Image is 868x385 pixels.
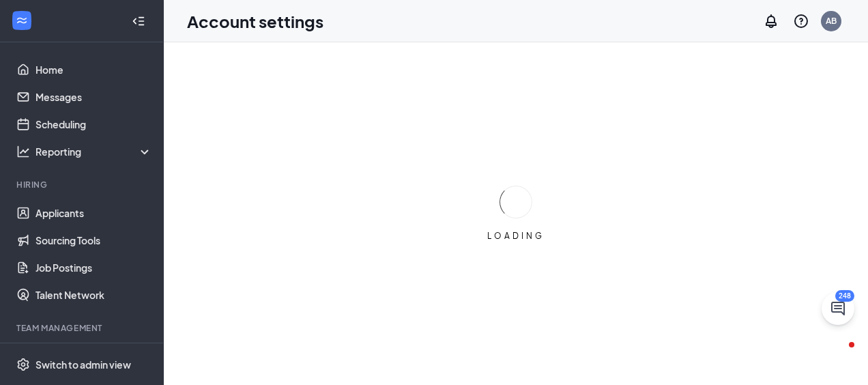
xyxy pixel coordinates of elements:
[35,145,153,158] div: Reporting
[16,322,149,334] div: Team Management
[826,15,837,27] div: AB
[16,179,149,190] div: Hiring
[16,358,30,371] svg: Settings
[16,145,30,158] svg: Analysis
[35,281,152,309] a: Talent Network
[35,111,152,138] a: Scheduling
[35,254,152,281] a: Job Postings
[822,292,854,325] button: ChatActive
[835,290,854,302] div: 248
[35,83,152,111] a: Messages
[830,300,846,317] svg: ChatActive
[35,199,152,227] a: Applicants
[793,13,809,29] svg: QuestionInfo
[482,230,550,242] div: LOADING
[822,339,854,371] iframe: Intercom live chat
[132,14,145,28] svg: Collapse
[15,14,29,27] svg: WorkstreamLogo
[35,358,131,371] div: Switch to admin view
[187,10,323,33] h1: Account settings
[35,56,152,83] a: Home
[763,13,779,29] svg: Notifications
[35,227,152,254] a: Sourcing Tools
